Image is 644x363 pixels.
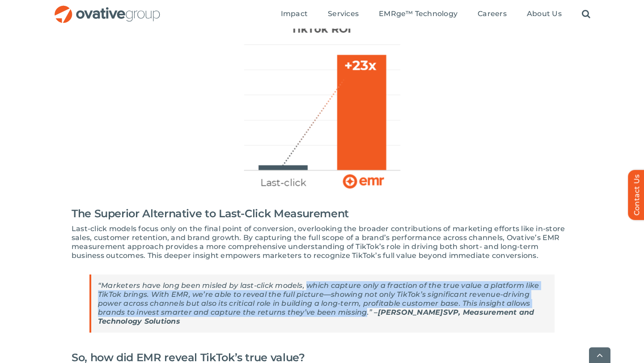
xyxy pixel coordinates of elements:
[281,9,308,19] a: Impact
[478,9,507,19] a: Careers
[281,9,308,18] span: Impact
[72,203,572,224] h2: The Superior Alternative to Last-Click Measurement
[98,308,534,325] span: SVP, Measurement and Technology Solutions
[582,9,590,19] a: Search
[328,9,359,19] a: Services
[378,308,443,317] span: [PERSON_NAME]
[54,4,161,13] a: OG_Full_horizontal_RGB
[98,281,539,317] span: “Marketers have long been misled by last-click models, which capture only a fraction of the true ...
[527,9,562,18] span: About Us
[379,9,458,19] a: EMRge™ Technology
[328,9,359,18] span: Services
[478,9,507,18] span: Careers
[72,224,565,260] span: Last-click models focus only on the final point of conversion, overlooking the broader contributi...
[379,9,458,18] span: EMRge™ Technology
[527,9,562,19] a: About Us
